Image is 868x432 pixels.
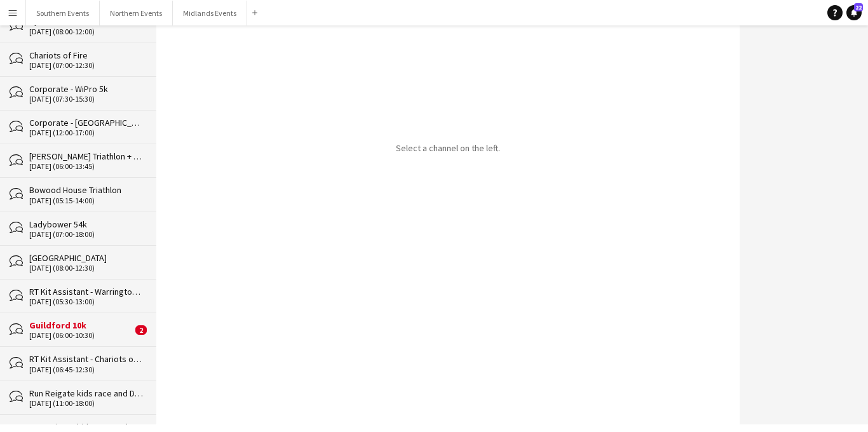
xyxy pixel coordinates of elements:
p: Select a channel on the left. [396,142,500,154]
div: [DATE] (06:00-13:45) [29,162,144,171]
div: [DATE] (05:30-13:00) [29,297,144,306]
div: [DATE] (08:00-12:00) [29,27,144,36]
div: Corporate - [GEOGRAPHIC_DATA] Global 5k [29,117,144,128]
div: RT Kit Assistant - Chariots of Fire [29,353,144,365]
div: Chariots of Fire [29,50,144,61]
div: Guildford 10k [29,320,132,331]
div: Ladybower 54k [29,219,144,230]
div: [DATE] (06:00-10:30) [29,331,132,340]
div: Run Reigate kids race and Derig [29,388,144,399]
span: 2 [135,325,147,335]
div: [PERSON_NAME] Triathlon + Run [29,151,144,162]
div: [GEOGRAPHIC_DATA] [29,252,144,264]
div: [DATE] (07:00-18:00) [29,230,144,239]
div: [DATE] (07:30-15:30) [29,95,144,104]
div: [DATE] (07:00-12:30) [29,61,144,70]
div: [DATE] (12:00-17:00) [29,128,144,137]
div: Corporate - WiPro 5k [29,83,144,95]
button: Southern Events [26,1,100,25]
div: [DATE] (11:00-18:00) [29,399,144,408]
a: 22 [846,5,862,20]
div: Bowood House Triathlon [29,184,144,196]
button: Midlands Events [173,1,247,25]
div: [DATE] (08:00-12:30) [29,264,144,273]
span: 22 [854,3,863,11]
div: RT Kit Assistant - Warrington Running Festival [29,286,144,297]
button: Northern Events [100,1,173,25]
div: [DATE] (06:45-12:30) [29,365,144,374]
div: [DATE] (05:15-14:00) [29,196,144,205]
